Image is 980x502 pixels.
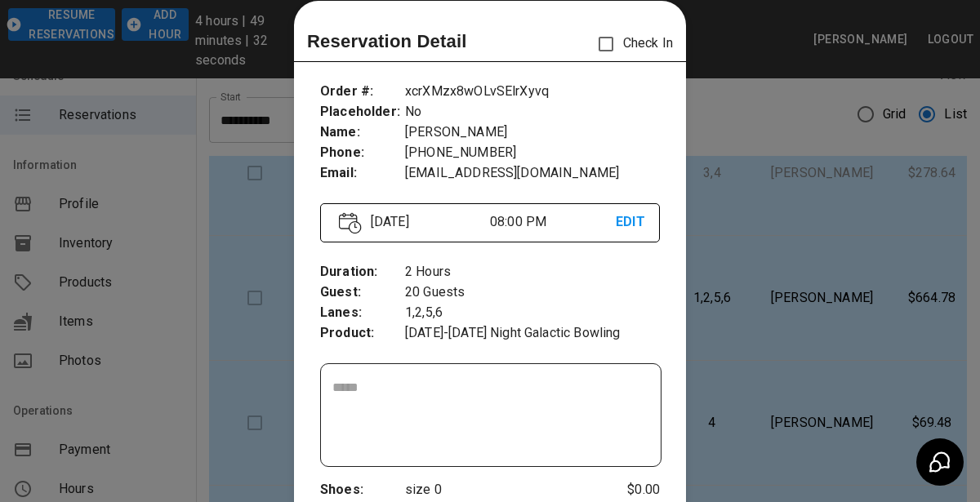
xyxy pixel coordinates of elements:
[320,303,405,323] p: Lanes :
[320,102,405,122] p: Placeholder :
[405,122,660,143] p: [PERSON_NAME]
[490,212,616,232] p: 08:00 PM
[320,480,405,500] p: Shoes :
[405,303,660,323] p: 1,2,5,6
[320,262,405,282] p: Duration :
[405,102,660,122] p: No
[405,480,604,500] p: size 0
[320,282,405,303] p: Guest :
[320,122,405,143] p: Name :
[320,82,405,102] p: Order # :
[405,82,660,102] p: xcrXMzx8wOLvSElrXyvq
[405,282,660,303] p: 20 Guests
[405,262,660,282] p: 2 Hours
[320,323,405,344] p: Product :
[339,212,362,234] img: Vector
[405,163,660,184] p: [EMAIL_ADDRESS][DOMAIN_NAME]
[405,143,660,163] p: [PHONE_NUMBER]
[616,212,641,233] p: EDIT
[589,27,673,61] p: Check In
[364,212,490,232] p: [DATE]
[307,28,467,55] p: Reservation Detail
[405,323,660,344] p: [DATE]-[DATE] Night Galactic Bowling
[604,480,660,500] p: $0.00
[320,163,405,184] p: Email :
[320,143,405,163] p: Phone :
